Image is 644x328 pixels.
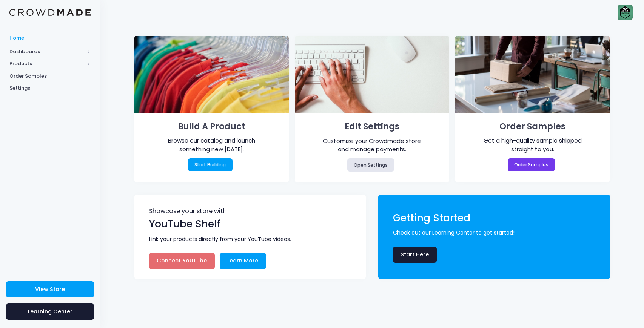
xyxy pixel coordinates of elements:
a: Order Samples [508,158,555,171]
span: Order Samples [9,72,91,80]
div: Browse our catalog and launch something new [DATE]. [157,136,265,153]
a: View Store [6,281,94,297]
a: Learning Center [6,303,94,320]
span: Getting Started [393,211,470,225]
a: Learn More [220,253,266,269]
div: Customize your Crowdmade store and manage payments. [318,137,426,154]
h1: Build A Product [145,119,278,134]
span: Learning Center [28,308,72,315]
a: Start Here [393,247,437,263]
a: Open Settings [347,158,394,171]
span: Products [9,60,84,67]
div: Get a high-quality sample shipped straight to you. [479,136,587,153]
span: Showcase your store with [149,208,353,217]
span: View Store [35,285,65,293]
a: Connect YouTube [149,253,215,269]
h1: Edit Settings [306,119,438,134]
span: Dashboards [9,48,84,55]
span: YouTube Shelf [149,217,220,231]
img: User [618,5,633,20]
span: Home [9,34,91,42]
img: Logo [9,9,91,16]
h1: Order Samples [467,119,599,134]
a: Start Building [188,158,233,171]
span: Link your products directly from your YouTube videos. [149,235,355,243]
span: Settings [9,84,91,92]
span: Check out our Learning Center to get started! [393,229,599,237]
